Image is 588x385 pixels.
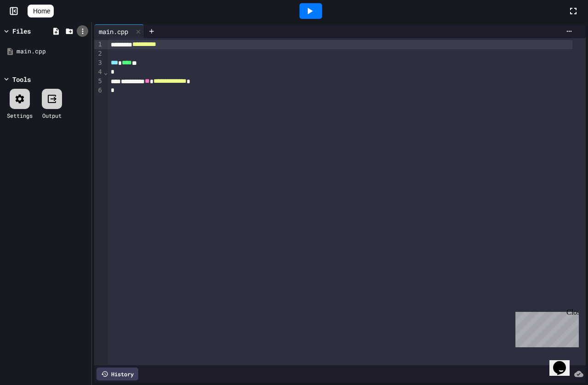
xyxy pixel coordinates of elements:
[28,5,54,17] a: Home
[94,49,103,58] div: 2
[94,27,133,36] div: main.cpp
[94,40,103,49] div: 1
[94,68,103,77] div: 4
[12,26,31,36] div: Files
[42,111,62,120] div: Output
[549,348,579,376] iframe: chat widget
[12,75,31,84] div: Tools
[103,69,108,76] span: Fold line
[512,308,579,347] iframe: chat widget
[96,368,138,380] div: History
[4,4,63,58] div: Chat with us now!Close
[94,58,103,68] div: 3
[94,77,103,86] div: 5
[33,6,50,16] span: Home
[7,111,33,120] div: Settings
[94,24,144,38] div: main.cpp
[94,86,103,95] div: 6
[17,47,88,56] div: main.cpp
